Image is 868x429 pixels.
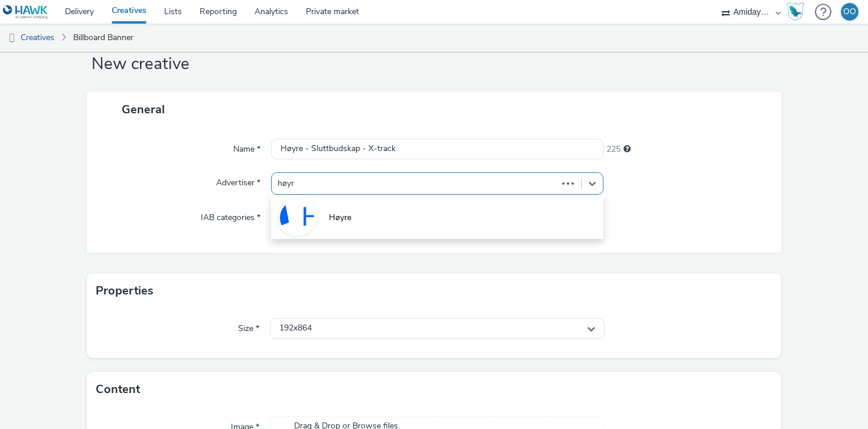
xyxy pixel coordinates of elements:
a: Hawk Academy [787,2,809,21]
h1: New creative [87,53,781,76]
span: Høyre [329,212,351,224]
img: Høyre [280,201,314,235]
h3: Content [96,381,140,398]
img: dooh [6,32,18,44]
img: undefined Logo [3,5,48,19]
div: Maximum 255 characters [624,143,631,155]
input: Name [271,139,603,159]
div: OO [843,3,856,21]
label: Advertiser * [211,172,265,189]
span: General [122,101,165,117]
h3: Properties [96,282,154,300]
span: 192x864 [279,323,312,333]
img: Hawk Academy [787,2,804,21]
label: Name * [229,139,265,155]
a: Billboard Banner [67,24,139,52]
label: IAB categories * [196,207,265,224]
label: Size * [233,318,264,335]
span: 225 [606,143,621,155]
